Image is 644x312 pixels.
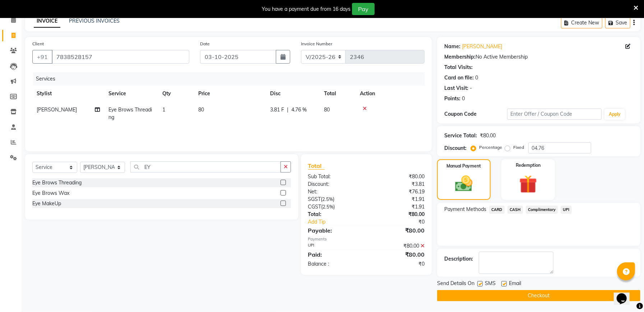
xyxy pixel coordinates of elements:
[303,203,366,211] div: ( )
[32,50,52,64] button: +91
[514,173,543,196] img: _gift.svg
[444,53,476,61] div: Membership:
[366,203,430,211] div: ₹1.91
[303,180,366,188] div: Discount:
[200,41,210,47] label: Date
[444,110,507,118] div: Coupon Code
[32,179,82,187] div: Eye Brows Threading
[489,206,505,214] span: CARD
[301,41,332,47] label: Invoice Number
[475,74,478,82] div: 0
[509,280,521,289] span: Email
[526,206,558,214] span: Complimentary
[508,206,523,214] span: CASH
[462,43,502,50] a: [PERSON_NAME]
[194,86,266,102] th: Price
[507,109,602,120] input: Enter Offer / Coupon Code
[446,163,481,169] label: Manual Payment
[561,206,572,214] span: UPI
[32,41,44,47] label: Client
[444,144,467,152] div: Discount:
[614,283,637,305] iframe: chat widget
[270,106,284,114] span: 3.81 F
[33,72,430,86] div: Services
[158,86,194,102] th: Qty
[303,196,366,203] div: ( )
[437,280,474,289] span: Send Details On
[320,86,356,102] th: Total
[516,162,541,169] label: Redemption
[444,132,477,139] div: Service Total:
[444,74,474,82] div: Card on file:
[444,95,460,102] div: Points:
[108,106,152,120] span: Eye Brows Threading
[356,86,425,102] th: Action
[303,250,366,259] div: Paid:
[444,84,468,92] div: Last Visit:
[604,109,625,120] button: Apply
[444,53,633,61] div: No Active Membership
[32,86,104,102] th: Stylist
[323,204,334,210] span: 2.5%
[605,17,630,28] button: Save
[462,95,465,102] div: 0
[324,106,330,113] span: 80
[444,255,473,263] div: Description:
[366,180,430,188] div: ₹3.81
[561,17,602,28] button: Create New
[444,206,486,213] span: Payment Methods
[377,218,430,226] div: ₹0
[308,203,321,210] span: CGST
[437,290,640,301] button: Checkout
[303,260,366,268] div: Balance :
[303,242,366,250] div: UPI
[32,189,69,197] div: Eye Brows Wax
[450,174,478,194] img: _cash.svg
[130,161,281,173] input: Search or Scan
[32,200,61,207] div: Eye MakeUp
[37,106,77,113] span: [PERSON_NAME]
[366,260,430,268] div: ₹0
[69,18,120,24] a: PREVIOUS INVOICES
[513,144,524,151] label: Fixed
[444,43,460,50] div: Name:
[198,106,204,113] span: 80
[303,173,366,180] div: Sub Total:
[34,15,60,28] a: INVOICE
[366,173,430,180] div: ₹80.00
[162,106,165,113] span: 1
[303,188,366,196] div: Net:
[287,106,288,114] span: |
[303,218,377,226] a: Add Tip
[308,162,325,170] span: Total
[104,86,158,102] th: Service
[366,250,430,259] div: ₹80.00
[308,196,321,202] span: SGST
[366,211,430,218] div: ₹80.00
[366,226,430,235] div: ₹80.00
[323,196,333,202] span: 2.5%
[262,5,351,13] div: You have a payment due from 16 days
[480,132,496,139] div: ₹80.00
[52,50,189,64] input: Search by Name/Mobile/Email/Code
[366,188,430,196] div: ₹76.19
[470,84,472,92] div: -
[366,242,430,250] div: ₹80.00
[303,211,366,218] div: Total:
[479,144,502,151] label: Percentage
[308,236,425,242] div: Payments
[366,196,430,203] div: ₹1.91
[266,86,320,102] th: Disc
[485,280,496,289] span: SMS
[352,3,375,15] button: Pay
[444,64,473,71] div: Total Visits:
[291,106,307,114] span: 4.76 %
[303,226,366,235] div: Payable:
